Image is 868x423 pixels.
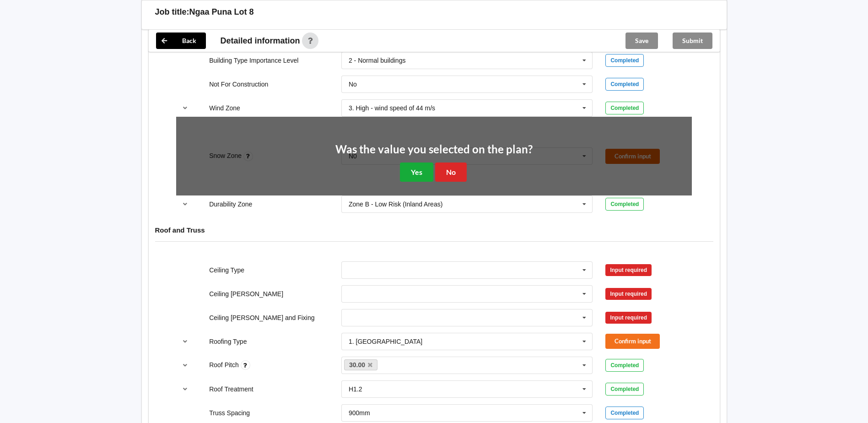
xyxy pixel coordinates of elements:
label: Roof Treatment [209,385,253,393]
button: reference-toggle [176,100,194,116]
label: Not For Construction [209,81,268,88]
label: Roofing Type [209,338,247,345]
button: No [435,163,467,181]
div: Completed [605,54,644,67]
label: Wind Zone [209,104,240,112]
div: Completed [605,102,644,114]
button: Back [156,33,206,49]
label: Truss Spacing [209,409,250,417]
div: H1.2 [349,386,362,392]
div: 900mm [349,410,370,416]
div: Completed [605,407,644,419]
div: Completed [605,383,644,396]
button: reference-toggle [176,381,194,397]
div: 2 - Normal buildings [349,57,406,64]
div: 1. [GEOGRAPHIC_DATA] [349,338,422,345]
button: Confirm input [605,334,660,349]
div: Input required [605,288,652,300]
label: Durability Zone [209,201,252,208]
div: Input required [605,264,652,276]
h3: Ngaa Puna Lot 8 [189,7,254,17]
div: No [349,81,357,87]
label: Ceiling Type [209,266,244,274]
label: Roof Pitch [209,361,240,369]
label: Ceiling [PERSON_NAME] and Fixing [209,314,314,321]
button: reference-toggle [176,357,194,374]
div: 3. High - wind speed of 44 m/s [349,105,435,111]
label: Building Type Importance Level [209,57,298,64]
button: reference-toggle [176,333,194,350]
div: Zone B - Low Risk (Inland Areas) [349,201,442,207]
h4: Roof and Truss [155,226,713,234]
button: reference-toggle [176,196,194,212]
button: Yes [400,163,433,181]
div: Input required [605,312,652,324]
div: Completed [605,78,644,91]
h3: Job title: [155,7,189,17]
div: Completed [605,198,644,211]
div: Completed [605,359,644,372]
label: Ceiling [PERSON_NAME] [209,290,283,298]
h2: Was the value you selected on the plan? [335,142,533,157]
a: 30.00 [344,359,378,370]
span: Detailed information [221,37,300,45]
